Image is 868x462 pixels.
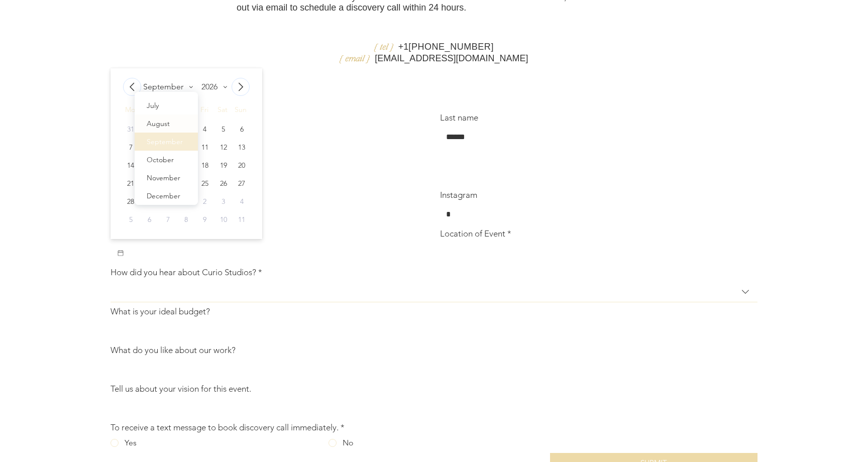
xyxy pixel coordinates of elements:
div: Saturday, September 12, 2026 [214,138,233,156]
input: What is your ideal budget? [111,321,751,341]
div: 7 [122,144,140,151]
span: 2026 [201,82,218,91]
div: December [147,190,180,202]
div: 12 [214,144,233,151]
div: Friday, September 11, 2026 [196,138,214,156]
input: What do you like about our work? [111,360,751,380]
input: Last name [440,127,751,147]
div: Saturday, September 26, 2026 [214,174,233,192]
div: Monday, September 21, 2026 [122,174,140,192]
div: Monday, September 7, 2026 [122,138,140,156]
div: 5 [214,126,233,133]
div: How did you hear about Curio Studios? [111,267,262,278]
div: 25 [196,180,214,187]
div: 6 [233,126,251,133]
div: Sunday, September 13, 2026 [233,138,251,156]
div: 11 [196,144,214,151]
div: Sunday, September 6, 2026 [233,120,251,138]
div: November [147,172,180,184]
label: Location of Event [440,228,511,239]
div: To receive a text message to book discovery call immediately. [111,422,345,433]
button: Select month September [143,82,195,91]
div: Sunday [232,96,250,120]
input: Email [111,166,751,186]
label: Tell us about your vision for this event. [111,384,251,394]
div: Sunday, September 27, 2026 [233,174,251,192]
div: 26 [214,180,233,187]
div: June [147,81,162,93]
div: Monday, September 14, 2026 [122,156,140,174]
div: required [111,282,757,302]
div: 13 [233,144,251,151]
div: Yes [125,437,137,449]
button: Select year 2026 [201,82,230,91]
label: What do you like about our work? [111,345,236,356]
button: Date of Event [117,249,125,257]
div: Saturday [213,96,232,120]
button: Go to previous month [123,78,141,96]
input: First name [111,127,422,147]
div: Wednesday, September 30, 2026 [159,192,177,210]
abbr: Sat [218,105,228,114]
div: 27 [233,180,251,187]
input: Location of Event [440,243,751,263]
button: Go to next month [232,78,250,96]
label: What is your ideal budget? [111,306,210,317]
div: Friday, September 18, 2026 [196,156,214,174]
a: [EMAIL_ADDRESS][DOMAIN_NAME] [375,53,528,63]
div: Monday [123,96,141,120]
div: 21 [122,180,140,187]
div: 4 [196,126,214,133]
input: Phone. Phone [137,204,422,224]
div: September [147,136,183,148]
abbr: Fri [200,105,208,114]
abbr: Sun [235,105,247,114]
div: 14 [122,162,140,169]
div: Friday [195,96,213,120]
input: Tell us about your vision for this event. [111,398,751,418]
input: Instagram [440,204,751,224]
span: { email } [340,52,370,63]
label: Instagram [440,190,477,200]
div: Monday, September 28, 2026 [122,192,140,210]
div: Sunday, September 20, 2026 [233,156,251,174]
div: Saturday, September 19, 2026 [214,156,233,174]
label: Last name [440,112,478,123]
button: How did you hear about Curio Studios? [111,282,757,302]
div: Tuesday, September 29, 2026 [140,192,158,210]
div: 18 [196,162,214,169]
div: Friday, September 25, 2026 [196,174,214,192]
div: 20 [233,162,251,169]
div: July [147,99,159,111]
div: No [343,437,354,449]
div: August [147,118,170,130]
div: October [147,154,174,166]
abbr: Mon [125,105,139,114]
div: Friday, September 4, 2026 [196,120,214,138]
div: Saturday, September 5, 2026 [214,120,233,138]
div: 28 [122,198,140,205]
div: 19 [214,162,233,169]
span: September [143,82,183,91]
